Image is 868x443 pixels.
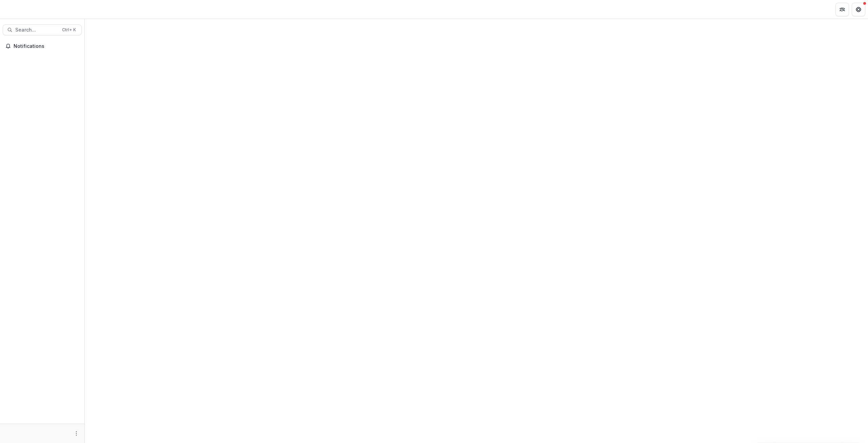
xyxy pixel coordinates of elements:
div: Ctrl + K [61,26,77,34]
nav: breadcrumb [87,4,116,14]
span: Search... [15,27,58,33]
span: Notifications [14,43,79,49]
button: Search... [3,24,82,35]
button: Partners [835,3,849,16]
button: More [72,429,80,438]
button: Notifications [3,41,82,52]
button: Get Help [852,3,865,16]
